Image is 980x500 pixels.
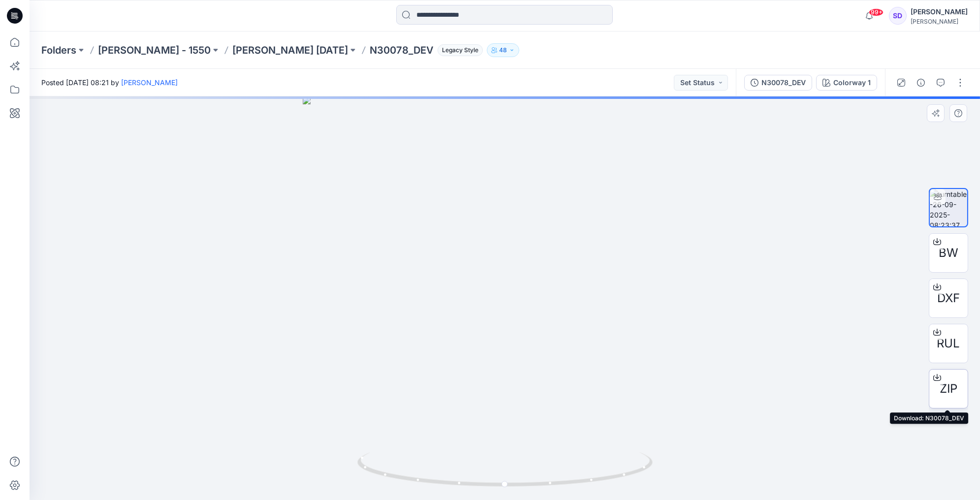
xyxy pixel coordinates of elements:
span: Legacy Style [438,44,483,56]
button: Legacy Style [434,43,483,57]
p: 48 [499,45,507,56]
div: [PERSON_NAME] [911,6,968,18]
button: Colorway 1 [816,75,877,91]
div: N30078_DEV [761,77,806,88]
p: N30078_DEV [370,43,434,57]
a: [PERSON_NAME] - 1550 [98,43,211,57]
span: DXF [937,289,960,307]
a: [PERSON_NAME] [121,78,178,87]
span: Posted [DATE] 08:21 by [41,77,178,88]
a: Folders [41,43,76,57]
span: 99+ [869,8,884,16]
button: 48 [487,43,519,57]
button: N30078_DEV [744,75,812,91]
button: Details [913,75,929,91]
a: [PERSON_NAME] [DATE] [232,43,348,57]
div: [PERSON_NAME] [911,18,968,25]
span: ZIP [940,380,957,398]
div: Colorway 1 [833,77,871,88]
div: SD [889,7,907,25]
img: turntable-26-09-2025-08:23:37 [930,189,967,226]
span: BW [939,244,958,262]
span: RUL [937,335,960,352]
